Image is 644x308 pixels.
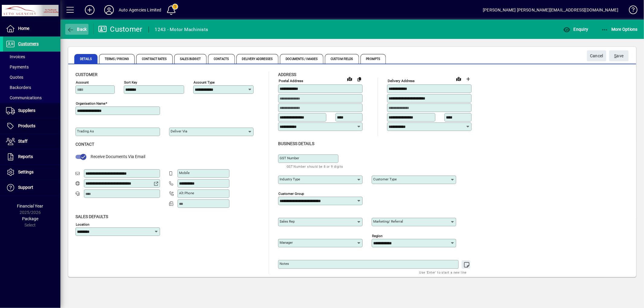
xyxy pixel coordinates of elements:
mat-label: Sort key [124,80,137,84]
a: Products [3,119,60,134]
span: Cancel [590,51,603,61]
span: Settings [18,170,34,174]
span: Documents / Images [280,54,323,64]
span: Products [18,123,35,128]
span: Contact [75,142,94,147]
mat-label: Location [76,222,89,226]
span: Enquiry [563,27,588,32]
a: Support [3,180,60,195]
span: S [614,53,617,58]
button: Choose address [463,74,473,84]
a: Suppliers [3,103,60,118]
button: Profile [99,5,119,15]
a: Invoices [3,52,60,62]
mat-label: Sales rep [280,219,295,224]
span: Contacts [208,54,235,64]
span: Quotes [6,75,23,80]
span: Invoices [6,54,25,59]
span: Sales defaults [75,214,108,219]
mat-label: Account [76,80,89,84]
mat-label: Notes [280,262,289,266]
button: Save [609,50,629,61]
span: Staff [18,139,27,144]
span: Home [18,26,29,31]
mat-hint: Use 'Enter' to start a new line [419,269,467,276]
span: Reports [18,154,33,159]
span: Contract Rates [136,54,172,64]
span: Financial Year [17,204,43,208]
span: Customer [75,72,98,77]
span: More Options [601,27,638,32]
button: Back [65,24,88,35]
span: Support [18,185,33,190]
span: Prompts [360,54,386,64]
span: Receive Documents Via Email [91,154,145,159]
app-page-header-button: Back [60,24,94,35]
a: Reports [3,149,60,164]
a: Payments [3,62,60,72]
a: Settings [3,165,60,180]
a: View on map [454,74,463,84]
mat-label: Industry type [280,177,300,181]
button: Cancel [587,50,606,61]
mat-label: GST Number [280,156,299,160]
span: ave [614,51,624,61]
div: Customer [98,24,143,34]
div: 1243 - Motor Machinists [155,25,208,34]
mat-label: Alt Phone [179,191,194,195]
a: Quotes [3,72,60,82]
div: [PERSON_NAME] [PERSON_NAME][EMAIL_ADDRESS][DOMAIN_NAME] [483,5,618,15]
button: More Options [600,24,639,35]
mat-label: Customer group [278,191,304,195]
button: Copy to Delivery address [354,74,364,84]
span: Backorders [6,85,31,90]
a: Knowledge Base [624,1,636,21]
span: Custom Fields [325,54,359,64]
span: Back [67,27,87,32]
span: Payments [6,65,29,69]
div: Auto Agencies Limited [119,5,162,15]
span: Address [278,72,296,77]
mat-label: Trading as [77,129,94,133]
span: Delivery Addresses [236,54,279,64]
button: Enquiry [562,24,590,35]
mat-label: Deliver via [171,129,187,133]
mat-label: Region [372,233,383,238]
mat-label: Customer type [373,177,397,181]
span: Terms / Pricing [99,54,135,64]
mat-label: Manager [280,240,293,245]
mat-label: Marketing/ Referral [373,219,403,224]
span: Communications [6,95,42,100]
span: Business details [278,141,314,146]
a: Backorders [3,82,60,93]
mat-label: Account Type [194,80,215,84]
span: Details [74,54,98,64]
span: Sales Budget [174,54,207,64]
span: Package [22,216,38,221]
span: Customers [18,41,39,46]
a: Home [3,21,60,36]
mat-label: Mobile [179,171,190,175]
span: Suppliers [18,108,35,113]
a: Communications [3,93,60,103]
a: View on map [345,74,354,84]
mat-label: Organisation name [76,101,105,106]
a: Staff [3,134,60,149]
button: Add [80,5,99,15]
mat-hint: GST Number should be 8 or 9 digits [287,163,343,170]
